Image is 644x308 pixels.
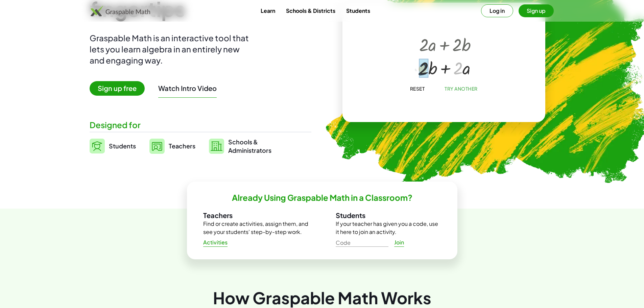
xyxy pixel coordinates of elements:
a: Learn [255,4,281,17]
a: Schools &Administrators [209,138,271,155]
a: Join [388,236,410,248]
span: Try Another [445,86,478,92]
a: Teachers [149,138,195,155]
span: Sign up free [90,81,145,96]
img: svg%3e [209,139,224,154]
a: Activities [198,236,233,248]
a: Students [341,4,376,17]
div: Graspable Math is an interactive tool that lets you learn algebra in an entirely new and engaging... [90,32,252,66]
div: Designed for [90,119,311,131]
h3: Students [336,211,441,220]
p: If your teacher has given you a code, use it here to join an activity. [336,220,441,236]
span: Teachers [169,142,195,150]
span: Activities [203,239,228,246]
button: Log in [481,4,513,17]
h2: Already Using Graspable Math in a Classroom? [232,192,412,203]
button: Try Another [439,82,483,95]
button: Sign up [519,4,554,17]
span: Reset [410,86,425,92]
button: Watch Intro Video [158,84,217,93]
a: Students [90,138,136,155]
img: svg%3e [149,139,165,154]
p: Find or create activities, assign them, and see your students' step-by-step work. [203,220,309,236]
span: Students [109,142,136,150]
button: Reset [404,82,430,95]
span: Schools & Administrators [228,138,271,155]
img: svg%3e [90,139,105,153]
a: Schools & Districts [281,4,341,17]
h3: Teachers [203,211,309,220]
span: Join [394,239,404,246]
